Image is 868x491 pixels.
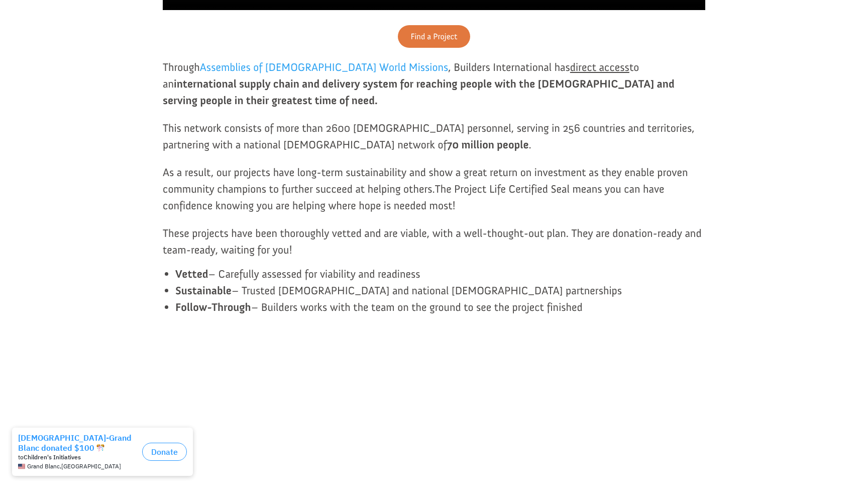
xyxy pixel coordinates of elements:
strong: 70 million people [447,138,529,151]
strong: Sustainable [175,284,232,297]
img: US.png [18,40,25,47]
button: Donate [142,20,187,38]
span: direct access [570,60,629,74]
span: This network consists of more than 2600 [DEMOGRAPHIC_DATA] personnel, serving in 256 countries an... [163,121,695,151]
span: The Project Life Certified Seal means you can have confidence knowing you are helping where hope ... [163,182,665,212]
strong: Vetted [175,267,208,281]
img: emoji confettiBall [96,21,104,29]
div: to [18,31,138,38]
div: [DEMOGRAPHIC_DATA]-Grand Blanc donated $100 [18,10,138,30]
span: As a result, our projects have long-term sustainability and show a great return on investment as ... [163,166,688,196]
strong: Follow-Through [175,300,251,314]
span: These projects have been thoroughly vetted and are viable, with a well-thought-out plan. They are... [163,226,702,257]
a: Find a Project [398,25,470,48]
strong: Children's Initiatives [24,31,81,38]
a: Assemblies of [DEMOGRAPHIC_DATA] World Missions [200,60,448,79]
span: – Builders works with the team on the ground to see the project finished [175,300,583,314]
strong: international supply chain and delivery system for reaching people with the [DEMOGRAPHIC_DATA] an... [163,77,675,107]
span: – Trusted [DEMOGRAPHIC_DATA] and national [DEMOGRAPHIC_DATA] partnerships [175,284,622,297]
span: Grand Blanc , [GEOGRAPHIC_DATA] [27,40,121,47]
p: Through , Builders International has to an [163,59,705,120]
span: – Carefully assessed for viability and readiness [175,267,420,281]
